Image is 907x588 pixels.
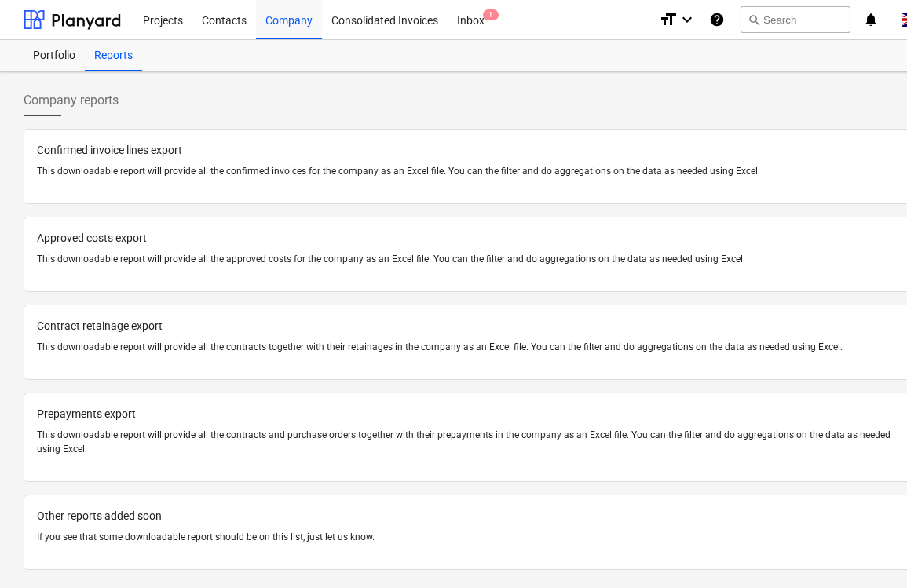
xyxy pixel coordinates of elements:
[741,6,850,33] button: Search
[37,165,900,178] p: This downloadable report will provide all the confirmed invoices for the company as an Excel file...
[678,10,697,29] i: keyboard_arrow_down
[85,40,142,71] a: Reports
[37,429,900,455] p: This downloadable report will provide all the contracts and purchase orders together with their p...
[37,406,900,422] p: Prepayments export
[659,10,678,29] i: format_size
[748,13,760,26] span: search
[24,91,119,110] span: Company reports
[37,341,900,354] p: This downloadable report will provide all the contracts together with their retainages in the com...
[483,9,499,20] span: 1
[37,531,900,544] p: If you see that some downloadable report should be on this list, just let us know.
[828,513,907,588] iframe: Chat Widget
[37,318,900,334] p: Contract retainage export
[37,142,900,159] p: Confirmed invoice lines export
[37,508,900,524] p: Other reports added soon
[709,10,725,29] i: Knowledge base
[37,230,900,247] p: Approved costs export
[37,253,900,266] p: This downloadable report will provide all the approved costs for the company as an Excel file. Yo...
[24,40,85,71] a: Portfolio
[863,10,879,29] i: notifications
